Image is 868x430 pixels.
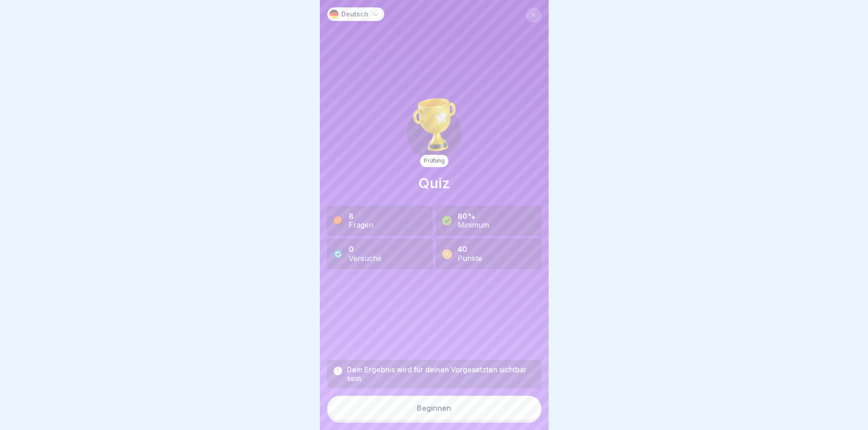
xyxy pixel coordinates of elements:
[458,212,475,221] b: 80%
[349,212,354,221] b: 8
[458,254,482,263] div: Punkte
[341,11,368,18] p: Deutsch
[420,155,448,167] div: Prüfung
[327,396,541,420] button: Beginnen
[417,404,451,412] div: Beginnen
[349,254,382,263] div: Versuche
[418,174,450,191] h1: Quiz
[329,10,339,19] img: de.svg
[347,365,535,383] div: Dein Ergebnis wird für deinen Vorgesetzten sichtbar sein.
[458,221,489,229] div: Minimum
[349,221,373,229] div: Fragen
[458,245,467,254] b: 40
[349,245,354,254] b: 0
